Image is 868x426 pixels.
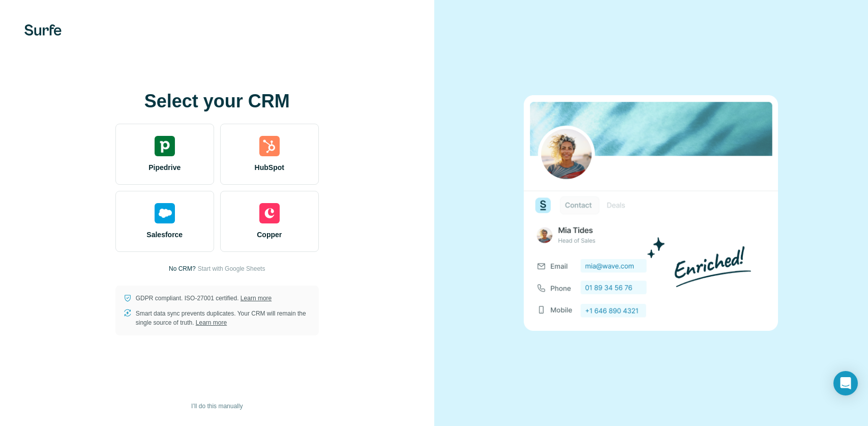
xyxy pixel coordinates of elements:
[196,319,227,326] a: Learn more
[115,91,319,111] h1: Select your CRM
[191,402,243,411] span: I’ll do this manually
[255,162,284,173] span: HubSpot
[169,264,196,273] p: No CRM?
[259,203,280,223] img: copper's logo
[524,95,778,331] img: none image
[259,136,280,156] img: hubspot's logo
[155,136,175,156] img: pipedrive's logo
[184,399,250,414] button: I’ll do this manually
[155,203,175,223] img: salesforce's logo
[146,230,183,240] span: Salesforce
[257,230,282,240] span: Copper
[136,294,272,303] p: GDPR compliant. ISO-27001 certified.
[241,295,272,302] a: Learn more
[833,371,858,395] div: Open Intercom Messenger
[148,162,181,173] span: Pipedrive
[24,24,62,36] img: Surfe's logo
[198,264,265,273] button: Start with Google Sheets
[136,309,311,327] p: Smart data sync prevents duplicates. Your CRM will remain the single source of truth.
